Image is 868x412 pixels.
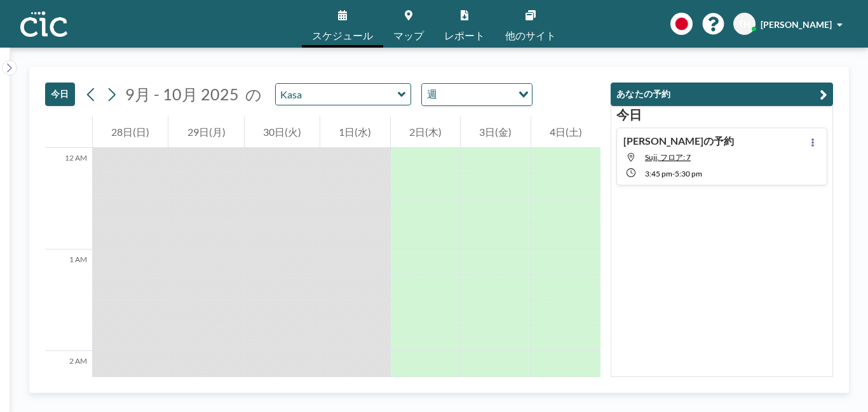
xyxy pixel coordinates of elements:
span: - [672,169,675,178]
input: Search for option [441,86,511,103]
img: organization-logo [20,11,67,37]
input: Kasa [276,84,398,105]
span: マップ [393,30,424,41]
span: Suji, フロア: 7 [645,152,691,162]
div: 3日(金) [461,116,530,148]
span: の [245,84,262,104]
span: TH [738,18,750,30]
span: スケジュール [312,30,373,41]
div: 1 AM [45,249,92,351]
div: 4日(土) [531,116,600,148]
span: 週 [424,86,440,103]
span: レポート [444,30,485,41]
button: 今日 [45,83,75,106]
div: 2日(木) [391,116,460,148]
span: 他のサイト [505,30,556,41]
span: 3:45 PM [645,169,672,178]
div: 12 AM [45,148,92,249]
span: 5:30 PM [675,169,702,178]
button: あなたの予約 [611,83,833,106]
div: 30日(火) [245,116,320,148]
div: 29日(月) [168,116,243,148]
div: 1日(水) [320,116,390,148]
div: 28日(日) [93,116,168,148]
span: 9月 - 10月 2025 [125,84,239,103]
div: Search for option [422,84,532,105]
h4: [PERSON_NAME]の予約 [623,135,734,147]
span: [PERSON_NAME] [761,19,832,30]
h3: 今日 [616,107,827,123]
